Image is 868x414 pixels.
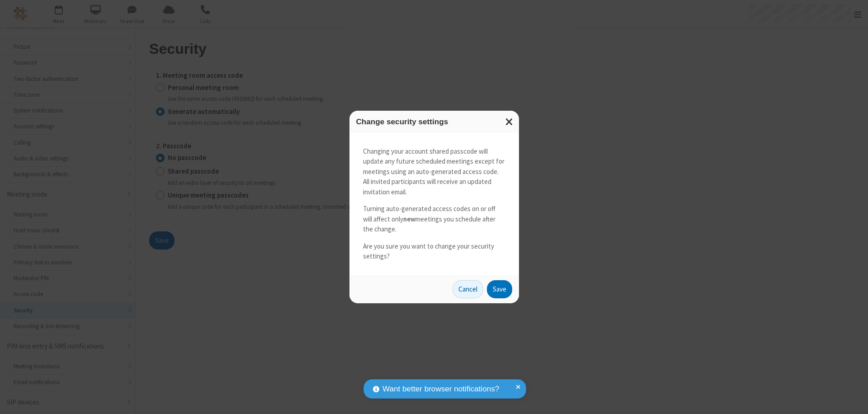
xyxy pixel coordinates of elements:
h3: Change security settings [356,118,512,126]
p: Turning auto-generated access codes on or off will affect only meetings you schedule after the ch... [363,204,505,235]
strong: new [403,215,415,223]
button: Save [487,280,512,298]
p: Are you sure you want to change your security settings? [363,241,505,262]
p: Changing your account shared passcode will update any future scheduled meetings except for meetin... [363,146,505,198]
button: Close modal [500,111,519,133]
span: Want better browser notifications? [382,383,499,395]
button: Cancel [453,280,483,298]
